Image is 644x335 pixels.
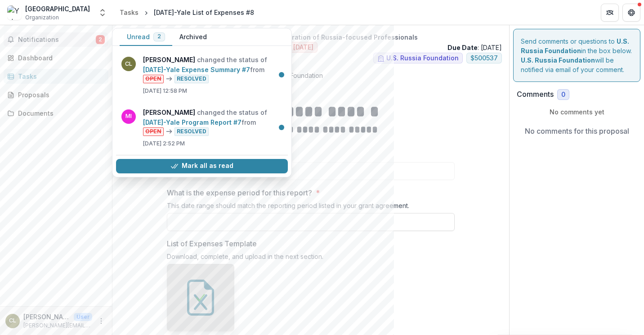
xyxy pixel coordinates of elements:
[517,90,554,99] h2: Comments
[167,187,312,198] p: What is the expense period for this report?
[143,66,250,73] a: [DATE]-Yale Expense Summary #7
[143,55,282,83] p: changed the status of from
[18,109,101,118] div: Documents
[143,118,241,126] a: [DATE]-Yale Program Report #7
[120,28,172,46] button: Unread
[172,28,214,46] button: Archived
[4,50,108,65] a: Dashboard
[120,8,139,17] div: Tasks
[25,4,90,14] div: [GEOGRAPHIC_DATA]
[167,238,257,249] p: List of Expenses Template
[525,126,629,136] p: No comments for this proposal
[154,8,254,17] div: [DATE]-Yale List of Expenses #8
[601,4,619,22] button: Partners
[7,5,22,20] img: Yale University
[96,4,109,22] button: Open entity switcher
[23,312,70,321] p: [PERSON_NAME]
[4,87,108,102] a: Proposals
[116,6,258,19] nav: breadcrumb
[470,54,498,62] span: $ 500537
[23,321,92,330] p: [PERSON_NAME][EMAIL_ADDRESS][PERSON_NAME][DOMAIN_NAME]
[18,90,101,100] div: Proposals
[447,43,502,52] p: : [DATE]
[167,202,455,213] div: This date range should match the reporting period listed in your grant agreement.
[4,69,108,84] a: Tasks
[18,72,101,81] div: Tasks
[96,35,105,44] span: 2
[116,6,142,19] a: Tasks
[4,32,108,47] button: Notifications2
[74,313,92,321] p: User
[4,106,108,121] a: Documents
[116,159,288,173] button: Mark all as read
[622,4,640,22] button: Get Help
[96,316,107,326] button: More
[9,318,16,324] div: Chan, Lina
[143,108,282,136] p: changed the status of from
[561,91,565,99] span: 0
[279,44,313,51] span: Due [DATE]
[447,44,478,51] strong: Due Date
[167,253,455,264] div: Download, complete, and upload in the next section.
[521,56,595,64] strong: U.S. Russia Foundation
[386,54,459,62] span: U.S. Russia Foundation
[120,32,502,42] p: [DATE]-[GEOGRAPHIC_DATA] | Fostering the Next Generation of Russia-focused Professionals
[25,14,59,22] span: Organization
[517,107,637,117] p: No comments yet
[18,53,101,63] div: Dashboard
[18,36,96,44] span: Notifications
[513,29,640,82] div: Send comments or questions to in the box below. will be notified via email of your comment.
[157,33,161,40] span: 2
[127,71,495,80] p: : GRANTS TEAM @ USRF from U.S. Russia Foundation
